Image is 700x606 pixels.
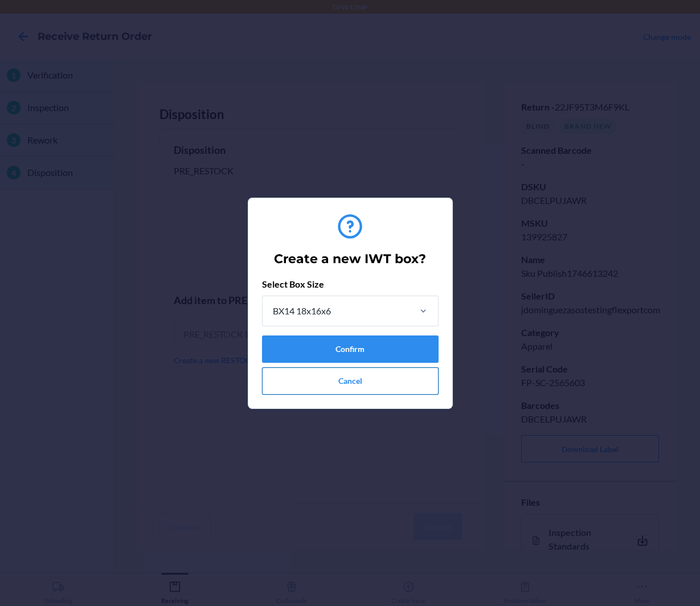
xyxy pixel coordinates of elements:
input: BX14 18x16x6 [272,304,273,318]
button: Confirm [262,335,439,363]
h2: Create a new IWT box? [274,250,426,268]
button: Cancel [262,367,439,395]
p: Select Box Size [262,277,439,291]
div: BX14 18x16x6 [273,304,331,318]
